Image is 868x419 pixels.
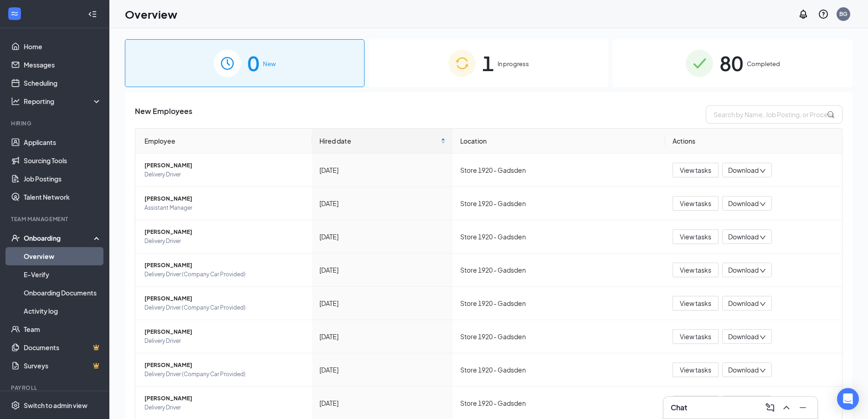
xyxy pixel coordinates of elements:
[453,154,665,187] td: Store 1920 - Gadsden
[319,198,446,208] div: [DATE]
[453,187,665,220] td: Store 1920 - Gadsden
[728,365,759,375] span: Download
[760,234,766,241] span: down
[24,284,102,302] a: Onboarding Documents
[453,320,665,353] td: Store 1920 - Gadsden
[760,301,766,307] span: down
[24,74,102,92] a: Scheduling
[673,362,719,377] button: View tasks
[453,253,665,287] td: Store 1920 - Gadsden
[144,336,305,346] span: Delivery Driver
[680,365,711,375] span: View tasks
[719,47,743,79] span: 80
[135,105,192,124] span: New Employees
[319,298,446,308] div: [DATE]
[24,188,102,206] a: Talent Network
[779,400,794,415] button: ChevronUp
[24,97,102,106] div: Reporting
[728,166,759,175] span: Download
[728,299,759,308] span: Download
[24,401,87,410] div: Switch to admin view
[24,56,102,74] a: Messages
[11,401,20,410] svg: Settings
[144,161,305,170] span: [PERSON_NAME]
[680,265,711,275] span: View tasks
[24,133,102,151] a: Applicants
[760,367,766,374] span: down
[453,287,665,320] td: Store 1920 - Gadsden
[760,168,766,174] span: down
[453,220,665,253] td: Store 1920 - Gadsden
[498,59,529,68] span: In progress
[706,105,842,124] input: Search by Name, Job Posting, or Process
[319,232,446,242] div: [DATE]
[144,403,305,412] span: Delivery Driver
[837,388,859,410] div: Open Intercom Messenger
[747,59,780,68] span: Completed
[728,232,759,242] span: Download
[453,353,665,387] td: Store 1920 - Gadsden
[319,365,446,375] div: [DATE]
[144,370,305,379] span: Delivery Driver (Company Car Provided)
[144,170,305,179] span: Delivery Driver
[319,331,446,341] div: [DATE]
[665,129,842,154] th: Actions
[11,384,100,392] div: Payroll
[673,296,719,310] button: View tasks
[144,270,305,279] span: Delivery Driver (Company Car Provided)
[319,136,439,146] span: Hired date
[319,398,446,408] div: [DATE]
[796,400,810,415] button: Minimize
[144,237,305,246] span: Delivery Driver
[680,298,711,308] span: View tasks
[247,47,259,79] span: 0
[263,59,276,68] span: New
[728,332,759,341] span: Download
[728,199,759,208] span: Download
[24,247,102,265] a: Overview
[680,198,711,208] span: View tasks
[144,203,305,212] span: Assistant Manager
[680,331,711,341] span: View tasks
[24,302,102,320] a: Activity log
[765,402,776,413] svg: ComposeMessage
[673,196,719,211] button: View tasks
[728,265,759,275] span: Download
[11,119,100,127] div: Hiring
[24,357,102,375] a: SurveysCrown
[24,151,102,170] a: Sourcing Tools
[673,163,719,177] button: View tasks
[781,402,792,413] svg: ChevronUp
[11,233,20,243] svg: UserCheck
[88,10,97,19] svg: Collapse
[24,338,102,357] a: DocumentsCrown
[144,327,305,336] span: [PERSON_NAME]
[144,194,305,203] span: [PERSON_NAME]
[453,129,665,154] th: Location
[144,294,305,303] span: [PERSON_NAME]
[24,233,94,243] div: Onboarding
[818,9,829,20] svg: QuestionInfo
[673,229,719,244] button: View tasks
[135,129,312,154] th: Employee
[144,361,305,370] span: [PERSON_NAME]
[760,268,766,274] span: down
[10,9,19,18] svg: WorkstreamLogo
[11,97,20,106] svg: Analysis
[760,334,766,341] span: down
[319,165,446,175] div: [DATE]
[671,403,687,413] h3: Chat
[24,265,102,284] a: E-Verify
[680,232,711,242] span: View tasks
[144,394,305,403] span: [PERSON_NAME]
[797,402,808,413] svg: Minimize
[125,6,177,22] h1: Overview
[144,228,305,237] span: [PERSON_NAME]
[798,9,809,20] svg: Notifications
[482,47,494,79] span: 1
[763,400,777,415] button: ComposeMessage
[760,201,766,207] span: down
[673,396,719,410] button: View tasks
[24,37,102,56] a: Home
[839,10,847,18] div: BG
